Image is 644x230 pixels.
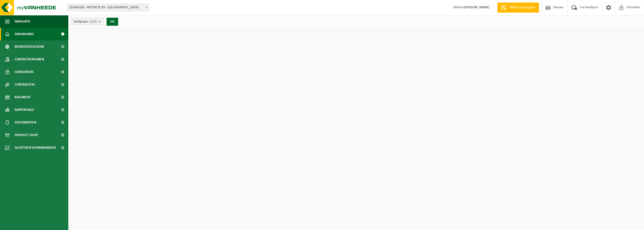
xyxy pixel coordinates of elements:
[15,129,38,141] span: Product Shop
[67,4,149,11] span: 10-894200 - PATYNTJE BV - GENT
[15,91,30,104] span: Kalender
[15,28,34,40] span: Dashboard
[74,18,97,25] span: Vestigingen
[15,15,30,28] span: Navigatie
[15,40,44,53] span: Bedrijfsgegevens
[90,20,97,23] count: (2/2)
[15,141,56,154] span: Acceptatievoorwaarden
[15,53,44,66] span: Contactpersonen
[107,18,118,26] button: OK
[71,18,103,25] button: Vestigingen(2/2)
[497,3,539,13] a: Offerte aanvragen
[508,5,536,10] span: Offerte aanvragen
[15,116,36,129] span: Documenten
[15,78,34,91] span: Contracten
[15,66,34,78] span: Gebruikers
[464,6,490,9] strong: [PERSON_NAME]
[15,104,34,116] span: Rapportage
[67,4,149,11] span: 10-894200 - PATYNTJE BV - GENT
